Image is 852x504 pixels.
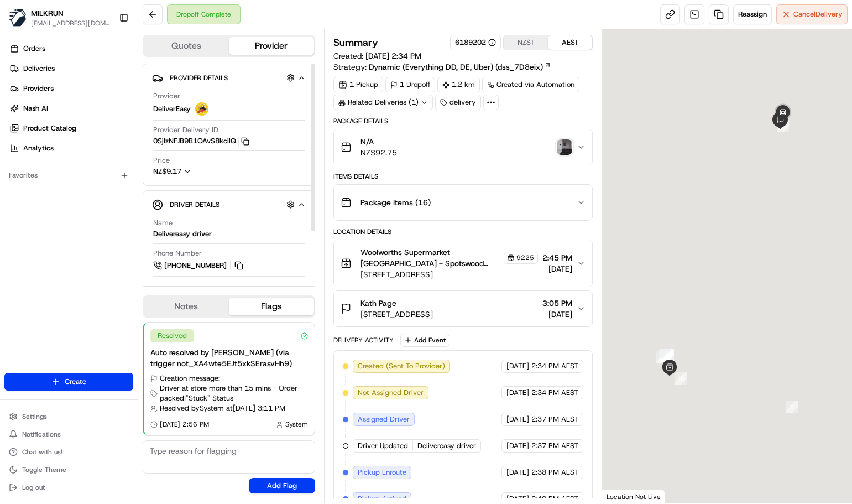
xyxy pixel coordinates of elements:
img: MILKRUN [9,9,27,27]
span: Woolworths Supermarket [GEOGRAPHIC_DATA] - Spotswood Store Manager [360,247,502,269]
div: delivery [435,95,481,110]
span: [DATE] [506,361,529,371]
a: Dynamic (Everything DD, DE, Uber) (dss_7D8eix) [369,61,551,72]
button: Create [4,373,133,391]
button: Add Flag [249,478,315,493]
div: Related Deliveries (1) [333,95,433,110]
div: 5 [659,349,671,361]
span: 2:34 PM AEST [531,388,578,398]
span: [DATE] [506,467,529,477]
button: Kath Page[STREET_ADDRESS]3:05 PM[DATE] [334,291,593,326]
span: Log out [22,483,45,492]
div: Delivery Activity [333,336,394,345]
span: Provider Delivery ID [153,125,218,135]
button: Chat with us! [4,444,133,460]
span: Notifications [22,430,61,439]
div: Location Details [333,227,593,236]
span: Driver Details [170,200,219,209]
img: delivereasy_logo.png [195,102,208,116]
button: Log out [4,480,133,495]
span: MILKRUN [31,8,64,19]
span: Provider [153,91,180,101]
div: 10 [675,372,687,385]
div: 1 Pickup [333,77,383,92]
a: [PHONE_NUMBER] [153,259,245,272]
span: NZ$92.75 [360,147,397,158]
div: Resolved [150,329,194,342]
span: Deliveries [23,64,55,74]
a: Product Catalog [4,119,138,137]
span: Creation message: [160,373,220,383]
div: 2 [656,351,668,363]
span: 2:34 PM AEST [531,361,578,371]
button: Woolworths Supermarket [GEOGRAPHIC_DATA] - Spotswood Store Manager9225[STREET_ADDRESS]2:45 PM[DATE] [334,240,593,287]
span: Orders [23,44,45,54]
div: Items Details [333,172,593,181]
button: Notifications [4,427,133,442]
span: [DATE] [506,414,529,424]
h3: Summary [333,38,378,48]
div: Favorites [4,167,133,184]
a: Created via Automation [482,77,579,92]
a: Analytics [4,139,138,157]
span: [DATE] [542,263,572,274]
button: NZ$9.17 [153,167,250,176]
button: 6189202 [455,38,496,48]
span: Resolved by System [160,403,224,413]
div: 6 [660,349,672,361]
button: NZST [504,35,548,50]
div: 4 [660,350,672,362]
span: [PHONE_NUMBER] [164,261,227,271]
span: Analytics [23,143,54,153]
a: Providers [4,80,138,97]
button: MILKRUNMILKRUN[EMAIL_ADDRESS][DOMAIN_NAME] [4,4,114,31]
div: 1.2 km [437,77,480,92]
a: Deliveries [4,60,138,77]
span: Nash AI [23,103,48,113]
span: 9225 [516,253,534,262]
span: Create [65,377,86,387]
a: Nash AI [4,100,138,117]
button: N/ANZ$92.75photo_proof_of_delivery image [334,129,593,165]
button: photo_proof_of_delivery image [557,139,572,155]
button: Provider [229,37,314,55]
span: System [285,420,308,429]
div: 3 [659,351,671,363]
button: Notes [144,298,229,315]
span: Created: [333,50,421,61]
div: Delivereasy driver [153,229,212,239]
button: Add Event [400,334,449,347]
span: Kath Page [360,298,396,309]
div: 1 [786,401,798,413]
span: Delivereasy driver [417,441,476,451]
button: Quotes [144,37,229,55]
button: Toggle Theme [4,462,133,477]
span: NZ$9.17 [153,167,181,176]
button: Reassign [733,4,772,24]
span: Created (Sent To Provider) [358,361,445,371]
span: [DATE] 2:56 PM [160,420,209,429]
span: Name [153,218,173,228]
span: Provider Details [170,74,228,82]
span: [DATE] [506,494,529,504]
button: CancelDelivery [776,4,848,24]
div: 7 [662,349,674,361]
div: Location Not Live [602,490,666,503]
span: [STREET_ADDRESS] [360,309,433,320]
span: Pickup Enroute [358,467,406,477]
span: [DATE] [506,388,529,398]
span: 3:05 PM [542,298,572,309]
div: 1 Dropoff [385,77,435,92]
span: Driver Updated [358,441,408,451]
button: Package Items (16) [334,185,593,220]
span: Price [153,155,170,165]
span: 2:37 PM AEST [531,441,578,451]
span: [DATE] 2:34 PM [365,51,421,61]
button: [EMAIL_ADDRESS][DOMAIN_NAME] [31,19,110,28]
span: N/A [360,136,397,147]
div: 8 [661,349,673,361]
div: Auto resolved by [PERSON_NAME] (via trigger not_XA4wte5EJt5xkSErasvHh9) [150,347,308,369]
